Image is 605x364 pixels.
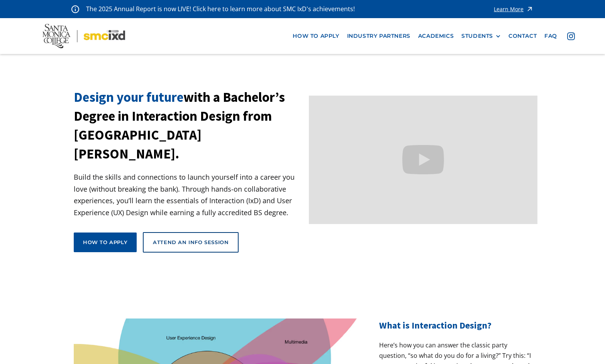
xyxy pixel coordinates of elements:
img: Santa Monica College - SMC IxD logo [42,24,125,48]
a: Attend an Info Session [143,232,239,252]
p: Build the skills and connections to launch yourself into a career you love (without breaking the ... [74,171,303,218]
div: Attend an Info Session [153,239,229,246]
h2: What is Interaction Design? [379,318,531,332]
div: How to apply [83,239,127,246]
img: icon - instagram [567,32,575,40]
a: industry partners [343,29,414,43]
div: STUDENTS [461,33,493,39]
img: icon - information - alert [71,5,79,13]
h1: with a Bachelor’s Degree in Interaction Design from [GEOGRAPHIC_DATA][PERSON_NAME]. [74,88,303,163]
div: Learn More [494,7,524,12]
a: How to apply [74,233,137,252]
span: Design your future [74,89,183,106]
iframe: Design your future with a Bachelor's Degree in Interaction Design from Santa Monica College [309,96,538,224]
a: Learn More [494,4,534,14]
img: icon - arrow - alert [526,4,534,14]
a: faq [541,29,561,43]
p: The 2025 Annual Report is now LIVE! Click here to learn more about SMC IxD's achievements! [86,4,356,14]
div: STUDENTS [461,33,501,39]
a: Academics [414,29,458,43]
a: how to apply [289,29,343,43]
a: contact [505,29,541,43]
